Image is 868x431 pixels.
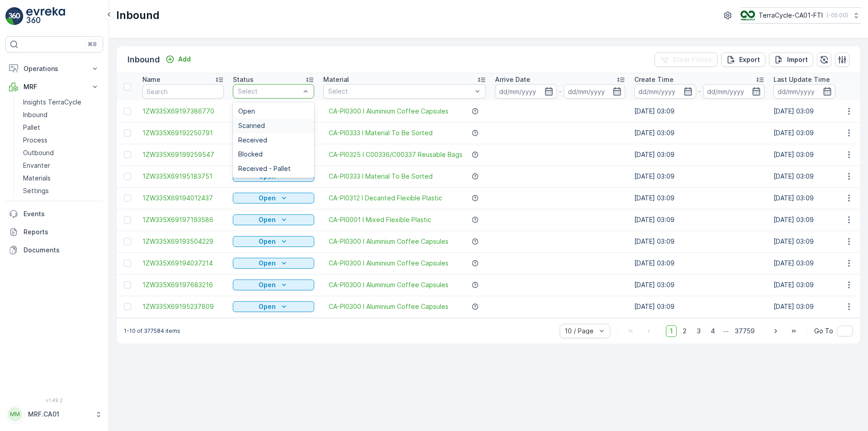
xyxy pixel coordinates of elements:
span: CA-PI0300 I Aluminium Coffee Capsules [329,259,448,268]
a: CA-PI0333 I Material To Be Sorted [329,172,433,181]
button: Open [233,258,314,269]
div: Toggle Row Selected [124,151,131,158]
span: Received - Pallet [238,165,291,172]
div: Toggle Row Selected [124,281,131,289]
a: 1ZW335X69195237809 [142,302,224,311]
button: Open [233,279,314,290]
p: Inbound [127,53,160,66]
button: TerraCycle-CA01-FTI(-05:00) [741,7,861,24]
div: Toggle Row Selected [124,129,131,137]
a: Outbound [19,147,103,159]
a: Settings [19,185,103,197]
p: Envanter [23,161,50,170]
input: dd/mm/yyyy [703,84,765,99]
p: Add [178,55,191,64]
td: [DATE] 03:09 [630,100,769,122]
td: [DATE] 03:09 [630,187,769,209]
p: Pallet [23,123,40,132]
p: Select [238,87,300,96]
a: Insights TerraCycle [19,96,103,109]
a: CA-PI0333 I Material To Be Sorted [329,128,433,137]
p: Create Time [634,75,674,84]
span: 37759 [731,325,759,337]
a: CA-PI0001 I Mixed Flexible Plastic [329,215,431,224]
p: Open [259,302,276,311]
p: MRF [24,82,85,91]
td: [DATE] 03:09 [630,274,769,296]
a: CA-PI0325 I C00336/C00337 Reusable Bags [329,150,462,159]
a: CA-PI0300 I Aluminium Coffee Capsules [329,237,448,246]
p: Settings [23,186,49,195]
div: Toggle Row Selected [124,238,131,245]
p: Inbound [23,110,47,119]
div: Toggle Row Selected [124,173,131,180]
img: TC_BVHiTW6.png [741,10,755,20]
a: 1ZW335X69197683216 [142,280,224,289]
p: Arrive Date [495,75,530,84]
a: 1ZW335X69197386770 [142,107,224,116]
p: Material [323,75,349,84]
a: Reports [5,223,103,241]
td: [DATE] 03:09 [630,252,769,274]
p: Import [787,55,808,64]
td: [DATE] 03:09 [630,296,769,317]
div: Toggle Row Selected [124,108,131,115]
input: dd/mm/yyyy [495,84,557,99]
a: CA-PI0300 I Aluminium Coffee Capsules [329,302,448,311]
p: Open [259,194,276,203]
span: 2 [679,325,691,337]
input: Search [142,84,224,99]
p: Operations [24,64,85,73]
input: dd/mm/yyyy [634,84,696,99]
a: CA-PI0312 I Decanted Flexible Plastic [329,194,442,203]
div: Toggle Row Selected [124,216,131,223]
p: Clear Filters [673,55,712,64]
a: 1ZW335X69195183751 [142,172,224,181]
input: dd/mm/yyyy [774,84,835,99]
p: Name [142,75,160,84]
a: 1ZW335X69199259547 [142,150,224,159]
a: Inbound [19,109,103,121]
button: MRF [5,78,103,96]
button: Open [233,193,314,204]
a: CA-PI0300 I Aluminium Coffee Capsules [329,280,448,289]
p: Process [23,136,47,145]
a: 1ZW335X69194037214 [142,259,224,268]
p: ( -05:00 ) [826,12,848,19]
a: Documents [5,241,103,259]
td: [DATE] 03:09 [630,122,769,144]
p: ... [723,325,729,337]
button: Import [769,52,813,67]
a: Envanter [19,159,103,172]
td: [DATE] 03:09 [630,209,769,231]
p: Reports [24,227,99,237]
button: MMMRF.CA01 [5,405,103,424]
p: Export [739,55,760,64]
a: 1ZW335X69193504229 [142,237,224,246]
a: 1ZW335X69192250791 [142,128,224,137]
a: 1ZW335X69197193586 [142,215,224,224]
div: Toggle Row Selected [124,194,131,202]
td: [DATE] 03:09 [630,166,769,187]
p: - [698,86,701,97]
a: Process [19,134,103,147]
p: Events [24,209,99,218]
a: Pallet [19,121,103,134]
a: CA-PI0300 I Aluminium Coffee Capsules [329,107,448,116]
span: 1 [666,325,677,337]
a: Events [5,205,103,223]
p: Inbound [116,8,160,23]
